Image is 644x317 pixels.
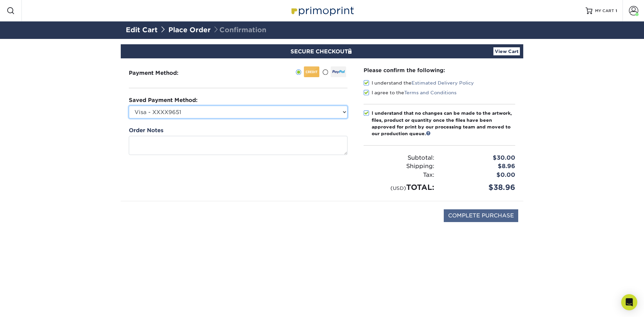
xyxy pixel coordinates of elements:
[129,126,163,135] label: Order Notes
[213,26,266,34] span: Confirmation
[621,294,637,310] div: Open Intercom Messenger
[290,48,354,55] span: SECURE CHECKOUT
[364,89,457,96] label: I agree to the
[168,26,211,34] a: Place Order
[126,209,159,229] img: DigiCert Secured Site Seal
[359,154,439,162] div: Subtotal:
[372,110,515,137] div: I understand that no changes can be made to the artwork, files, product or quantity once the file...
[390,185,406,191] small: (USD)
[493,47,520,55] a: View Cart
[444,209,518,222] input: COMPLETE PURCHASE
[359,182,439,193] div: TOTAL:
[129,70,195,76] h3: Payment Method:
[359,171,439,179] div: Tax:
[359,162,439,171] div: Shipping:
[364,80,474,86] label: I understand the
[288,3,356,18] img: Primoprint
[126,26,158,34] a: Edit Cart
[439,171,520,179] div: $0.00
[404,90,457,95] a: Terms and Conditions
[439,182,520,193] div: $38.96
[364,66,515,74] div: Please confirm the following:
[439,162,520,171] div: $8.96
[615,8,617,13] span: 1
[439,154,520,162] div: $30.00
[412,80,474,86] a: Estimated Delivery Policy
[595,8,614,14] span: MY CART
[129,96,198,104] label: Saved Payment Method:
